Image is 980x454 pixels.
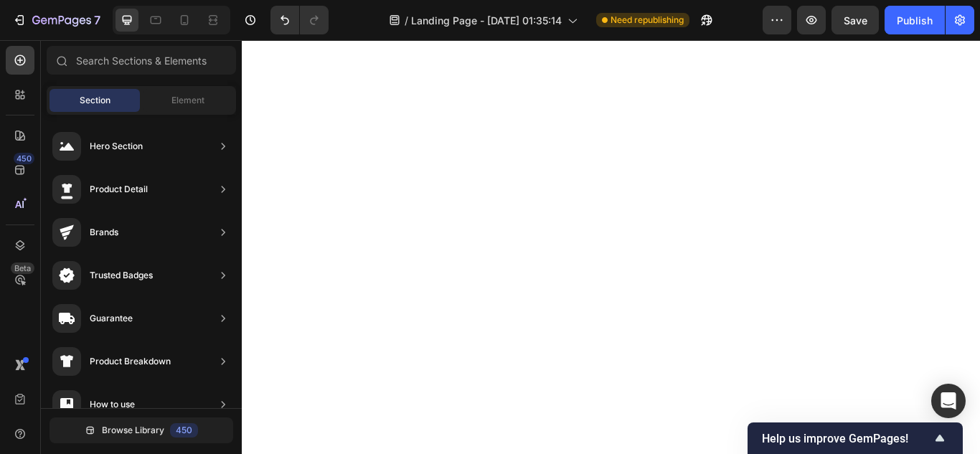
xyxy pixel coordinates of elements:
[885,6,945,34] button: Publish
[270,6,329,34] div: Undo/Redo
[90,225,118,240] div: Brands
[831,6,879,34] button: Save
[762,432,931,445] span: Help us improve GemPages!
[762,430,948,447] button: Show survey - Help us improve GemPages!
[411,13,562,28] span: Landing Page - [DATE] 01:35:14
[11,263,34,274] div: Beta
[90,397,135,412] div: How to use
[50,417,233,443] button: Browse Library450
[844,14,867,27] span: Save
[90,182,148,197] div: Product Detail
[405,13,408,28] span: /
[47,46,236,75] input: Search Sections & Elements
[90,268,153,283] div: Trusted Badges
[94,11,100,29] p: 7
[6,6,107,34] button: 7
[90,354,171,369] div: Product Breakdown
[171,94,204,107] span: Element
[90,139,143,153] div: Hero Section
[611,14,684,27] span: Need republishing
[931,384,966,418] div: Open Intercom Messenger
[897,13,933,28] div: Publish
[90,311,133,326] div: Guarantee
[170,423,198,438] div: 450
[80,94,110,107] span: Section
[102,424,164,437] span: Browse Library
[242,40,980,454] iframe: Design area
[14,153,34,164] div: 450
